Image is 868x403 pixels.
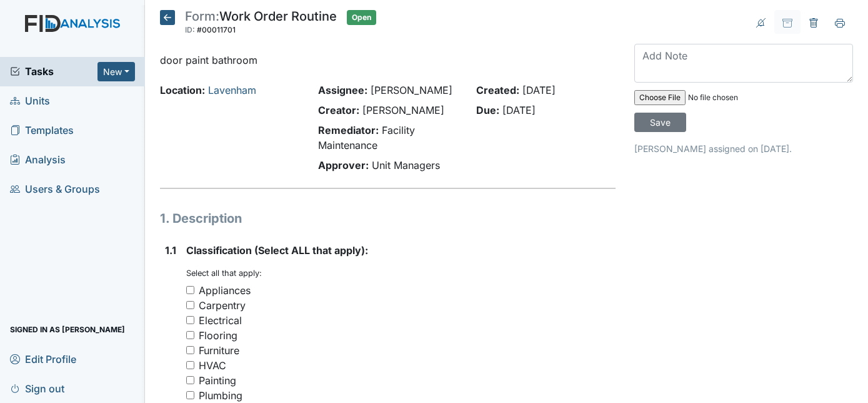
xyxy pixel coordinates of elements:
[199,328,237,343] div: Flooring
[502,104,536,116] span: [DATE]
[160,209,616,228] h1: 1. Description
[208,84,256,96] a: Lavenham
[318,124,379,136] strong: Remediator:
[10,349,76,369] span: Edit Profile
[318,159,369,171] strong: Approver:
[185,25,195,34] span: ID:
[199,343,239,358] div: Furniture
[476,84,519,96] strong: Created:
[199,358,226,373] div: HVAC
[10,150,66,170] span: Analysis
[199,298,246,313] div: Carpentry
[186,376,194,384] input: Painting
[199,313,242,328] div: Electrical
[97,62,135,81] button: New
[10,379,64,398] span: Sign out
[186,316,194,324] input: Electrical
[318,84,367,96] strong: Assignee:
[197,25,236,34] span: #00011701
[10,121,74,140] span: Templates
[199,373,236,388] div: Painting
[10,180,100,199] span: Users & Groups
[186,286,194,294] input: Appliances
[634,142,853,155] p: [PERSON_NAME] assigned on [DATE].
[199,388,242,403] div: Plumbing
[522,84,556,96] span: [DATE]
[199,283,251,298] div: Appliances
[371,84,452,96] span: [PERSON_NAME]
[165,243,176,258] label: 1.1
[160,53,616,68] p: door paint bathroom
[362,104,444,116] span: [PERSON_NAME]
[372,159,440,171] span: Unit Managers
[10,91,50,111] span: Units
[185,10,337,38] div: Work Order Routine
[347,10,376,25] span: Open
[634,113,686,132] input: Save
[186,301,194,309] input: Carpentry
[186,331,194,339] input: Flooring
[186,391,194,399] input: Plumbing
[476,104,499,116] strong: Due:
[10,320,125,339] span: Signed in as [PERSON_NAME]
[186,361,194,369] input: HVAC
[160,84,205,96] strong: Location:
[318,104,359,116] strong: Creator:
[10,64,97,79] a: Tasks
[186,268,262,278] small: Select all that apply:
[185,9,219,24] span: Form:
[186,244,368,257] span: Classification (Select ALL that apply):
[186,346,194,354] input: Furniture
